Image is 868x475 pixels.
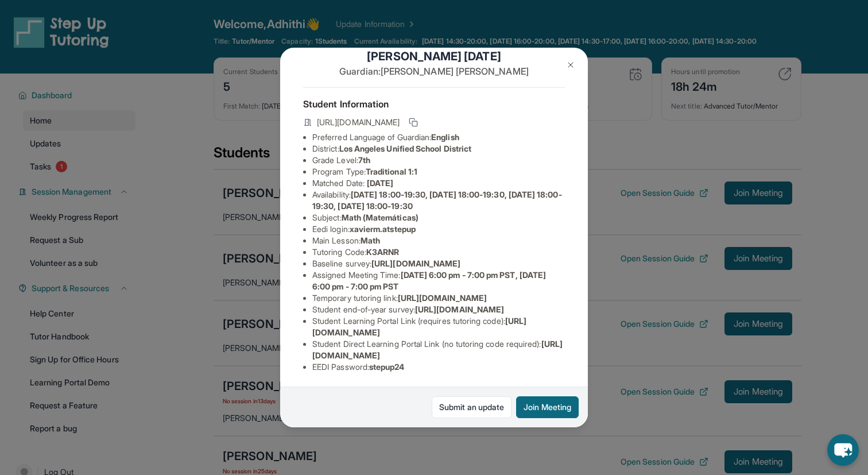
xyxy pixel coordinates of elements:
[827,434,859,466] button: chat-button
[361,235,380,245] span: Math
[317,117,400,128] span: [URL][DOMAIN_NAME]
[312,361,565,373] li: EEDI Password :
[415,304,504,314] span: [URL][DOMAIN_NAME]
[312,304,565,315] li: Student end-of-year survey :
[312,155,565,166] li: Grade Level:
[432,396,511,418] a: Submit an update
[312,223,565,235] li: Eedi login :
[358,155,370,165] span: 7th
[342,213,418,222] span: Math (Matemáticas)
[566,60,575,69] img: Close Icon
[369,362,405,372] span: stepup24
[350,224,416,234] span: xavierm.atstepup
[371,258,460,268] span: [URL][DOMAIN_NAME]
[312,338,565,361] li: Student Direct Learning Portal Link (no tutoring code required) :
[312,166,565,177] li: Program Type:
[406,115,420,129] button: Copy link
[312,190,562,211] span: [DATE] 18:00-19:30, [DATE] 18:00-19:30, [DATE] 18:00-19:30, [DATE] 18:00-19:30
[312,212,565,223] li: Subject :
[312,292,565,304] li: Temporary tutoring link :
[312,235,565,246] li: Main Lesson :
[516,396,579,418] button: Join Meeting
[431,132,459,142] span: English
[339,144,471,153] span: Los Angeles Unified School District
[312,177,565,189] li: Matched Date:
[303,64,565,78] p: Guardian: [PERSON_NAME] [PERSON_NAME]
[312,315,565,338] li: Student Learning Portal Link (requires tutoring code) :
[312,270,546,291] span: [DATE] 6:00 pm - 7:00 pm PST, [DATE] 6:00 pm - 7:00 pm PST
[312,189,565,212] li: Availability:
[312,258,565,269] li: Baseline survey :
[312,246,565,258] li: Tutoring Code :
[312,269,565,292] li: Assigned Meeting Time :
[367,178,393,188] span: [DATE]
[366,167,417,176] span: Traditional 1:1
[312,132,565,143] li: Preferred Language of Guardian:
[303,97,565,111] h4: Student Information
[303,48,565,64] h1: [PERSON_NAME] [DATE]
[312,143,565,155] li: District:
[398,293,487,303] span: [URL][DOMAIN_NAME]
[366,247,399,257] span: K3ARNR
